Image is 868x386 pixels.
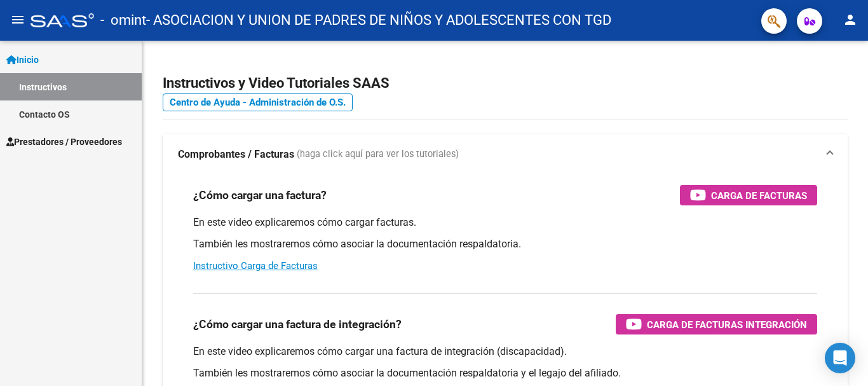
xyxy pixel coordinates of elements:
[193,366,817,380] p: También les mostraremos cómo asociar la documentación respaldatoria y el legajo del afiliado.
[193,345,817,359] p: En este video explicaremos cómo cargar una factura de integración (discapacidad).
[711,188,807,203] span: Carga de Facturas
[6,135,122,149] span: Prestadores / Proveedores
[6,53,39,67] span: Inicio
[193,216,817,230] p: En este video explicaremos cómo cargar facturas.
[825,343,855,373] div: Open Intercom Messenger
[100,6,146,34] span: - omint
[297,148,459,162] span: (haga click aquí para ver los tutoriales)
[193,186,327,204] h3: ¿Cómo cargar una factura?
[10,12,25,27] mat-icon: menu
[163,71,848,95] h2: Instructivos y Video Tutoriales SAAS
[616,314,817,334] button: Carga de Facturas Integración
[193,315,402,333] h3: ¿Cómo cargar una factura de integración?
[843,12,858,27] mat-icon: person
[193,260,318,272] a: Instructivo Carga de Facturas
[146,6,611,34] span: - ASOCIACION Y UNION DE PADRES DE NIÑOS Y ADOLESCENTES CON TGD
[163,134,848,175] mat-expansion-panel-header: Comprobantes / Facturas (haga click aquí para ver los tutoriales)
[680,185,817,205] button: Carga de Facturas
[178,148,294,162] strong: Comprobantes / Facturas
[163,93,353,111] a: Centro de Ayuda - Administración de O.S.
[647,317,807,333] span: Carga de Facturas Integración
[193,237,817,251] p: También les mostraremos cómo asociar la documentación respaldatoria.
